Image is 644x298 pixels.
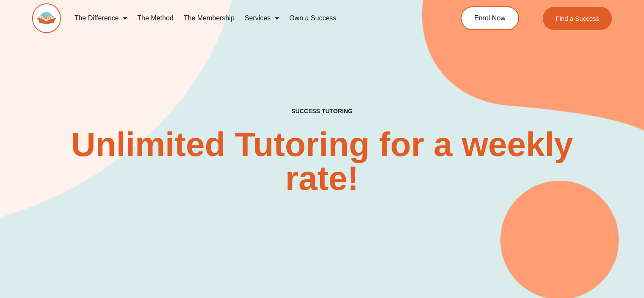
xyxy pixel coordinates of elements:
h2: Unlimited Tutoring for a weekly rate! [70,128,574,195]
a: Own a Success [284,8,341,28]
h4: SUCCESS TUTORING​ [236,108,408,115]
span: Enrol Now [474,15,506,22]
a: The Difference [69,8,133,28]
a: Services [240,8,284,28]
span: Find a Success [556,15,599,22]
nav: Menu [69,8,428,28]
a: Enrol Now [461,6,519,30]
a: The Method [132,8,178,28]
a: Find a Success [543,7,612,30]
a: The Membership [179,8,240,28]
